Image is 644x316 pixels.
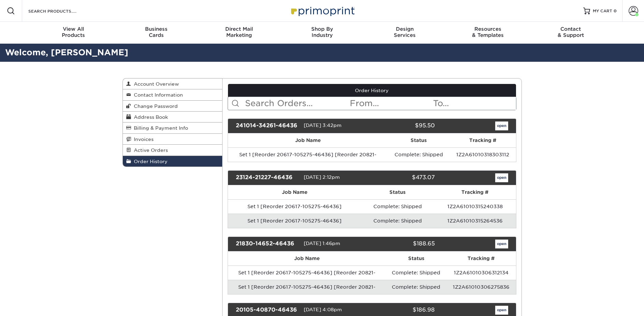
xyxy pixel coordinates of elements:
a: Address Book [123,112,223,123]
th: Tracking # [446,252,516,265]
div: $473.07 [367,173,440,182]
th: Status [388,133,449,147]
a: open [495,121,508,130]
td: 1Z2A61010315264536 [434,214,516,228]
div: Products [32,26,115,38]
div: Cards [115,26,198,38]
td: 1Z2A61010306275836 [446,280,516,294]
input: From... [349,97,432,110]
a: DesignServices [363,22,446,44]
div: Industry [281,26,363,38]
span: Billing & Payment Info [131,125,188,131]
div: $186.98 [367,306,440,315]
span: Design [363,26,446,32]
td: Complete: Shipped [386,280,446,294]
a: Account Overview [123,78,223,89]
span: Contact [529,26,612,32]
span: 0 [614,9,617,13]
th: Job Name [228,185,361,199]
td: Set 1 [Reorder 20617-105275-46436] [228,199,361,214]
a: Order History [123,156,223,167]
span: Shop By [281,26,363,32]
td: Complete: Shipped [388,147,449,162]
a: View AllProducts [32,22,115,44]
th: Status [386,252,446,265]
th: Job Name [228,133,388,147]
span: [DATE] 3:42pm [304,123,342,128]
div: 241014-34261-46436 [231,121,304,130]
td: 1Z2A61010318303112 [449,147,516,162]
span: [DATE] 2:12pm [304,174,340,180]
span: Business [115,26,198,32]
a: Change Password [123,101,223,112]
th: Tracking # [449,133,516,147]
span: View All [32,26,115,32]
div: 20105-40870-46436 [231,306,304,315]
div: & Support [529,26,612,38]
div: & Templates [446,26,529,38]
input: SEARCH PRODUCTS..... [28,7,94,15]
a: Billing & Payment Info [123,123,223,133]
a: Resources& Templates [446,22,529,44]
td: Complete: Shipped [361,214,434,228]
a: open [495,240,508,248]
td: 1Z2A61010315240338 [434,199,516,214]
span: Order History [131,159,168,164]
a: Direct MailMarketing [198,22,281,44]
a: Contact& Support [529,22,612,44]
td: Complete: Shipped [386,265,446,280]
span: Address Book [131,114,168,120]
div: 21830-14652-46436 [231,240,304,248]
span: Active Orders [131,147,168,153]
span: Account Overview [131,81,179,87]
td: Complete: Shipped [361,199,434,214]
a: Active Orders [123,145,223,156]
div: $95.50 [367,121,440,130]
input: Search Orders... [244,97,349,110]
a: Invoices [123,134,223,145]
a: open [495,173,508,182]
div: 23124-21227-46436 [231,173,304,182]
a: Order History [228,84,516,97]
td: 1Z2A61010306312134 [446,265,516,280]
img: Primoprint [288,3,356,18]
span: MY CART [593,8,612,14]
td: Set 1 [Reorder 20617-105275-46436] [228,214,361,228]
div: $188.65 [367,240,440,248]
th: Tracking # [434,185,516,199]
div: Services [363,26,446,38]
input: To... [432,97,516,110]
span: [DATE] 4:08pm [304,307,342,312]
span: Change Password [131,103,178,109]
td: Set 1 [Reorder 20617-105275-46436] [Reorder 20821- [228,280,386,294]
td: Set 1 [Reorder 20617-105275-46436] [Reorder 20821- [228,265,386,280]
th: Status [361,185,434,199]
span: Invoices [131,137,154,142]
span: Contact Information [131,92,183,98]
a: open [495,306,508,315]
span: Resources [446,26,529,32]
a: BusinessCards [115,22,198,44]
span: [DATE] 1:46pm [304,241,340,246]
td: Set 1 [Reorder 20617-105275-46436] [Reorder 20821- [228,147,388,162]
a: Contact Information [123,89,223,100]
a: Shop ByIndustry [281,22,363,44]
th: Job Name [228,252,386,265]
div: Marketing [198,26,281,38]
span: Direct Mail [198,26,281,32]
